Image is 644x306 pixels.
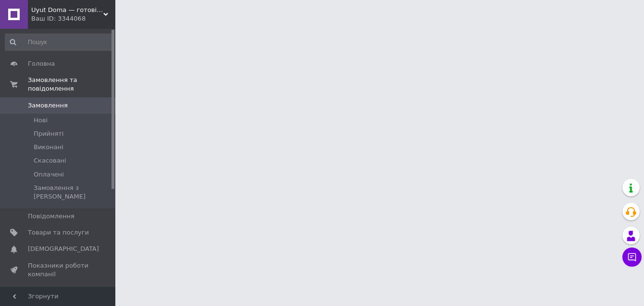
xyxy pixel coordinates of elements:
[622,247,642,267] button: Чат з покупцем
[28,101,68,110] span: Замовлення
[34,184,112,201] span: Замовлення з [PERSON_NAME]
[28,286,53,295] span: Відгуки
[34,116,48,125] span: Нові
[31,14,115,23] div: Ваш ID: 3344068
[28,245,99,253] span: [DEMOGRAPHIC_DATA]
[34,170,64,179] span: Оплачені
[28,59,55,68] span: Головна
[34,143,63,152] span: Виконані
[31,6,103,14] span: Uyut Doma — готові тюлі, штори і фіранки!
[28,76,115,93] span: Замовлення та повідомлення
[28,228,89,237] span: Товари та послуги
[5,34,113,51] input: Пошук
[28,212,74,221] span: Повідомлення
[34,129,63,138] span: Прийняті
[28,261,89,279] span: Показники роботи компанії
[34,156,66,165] span: Скасовані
